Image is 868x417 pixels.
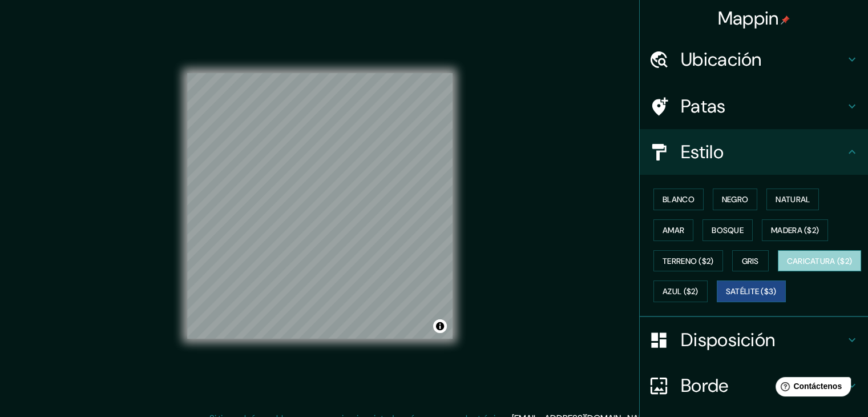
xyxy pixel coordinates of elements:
button: Negro [713,189,758,210]
button: Terreno ($2) [653,250,723,272]
button: Madera ($2) [762,219,828,241]
div: Patas [640,83,868,129]
font: Bosque [712,225,744,235]
font: Patas [681,94,726,118]
div: Borde [640,363,868,408]
font: Disposición [681,328,775,352]
font: Mappin [718,6,779,30]
font: Caricatura ($2) [787,256,853,266]
button: Caricatura ($2) [778,250,862,272]
div: Disposición [640,317,868,363]
button: Blanco [653,189,704,210]
font: Madera ($2) [771,225,819,235]
button: Natural [766,189,819,210]
button: Azul ($2) [653,280,708,302]
font: Gris [742,256,759,266]
font: Azul ($2) [663,287,699,297]
font: Negro [722,194,749,205]
div: Estilo [640,129,868,175]
button: Satélite ($3) [717,280,786,302]
canvas: Mapa [187,73,453,339]
button: Activar o desactivar atribución [433,319,447,333]
font: Satélite ($3) [726,287,777,297]
font: Ubicación [681,47,762,71]
button: Gris [732,250,769,272]
button: Amar [653,219,693,241]
font: Estilo [681,140,724,164]
font: Natural [776,194,810,205]
button: Bosque [703,219,753,241]
font: Terreno ($2) [663,256,714,266]
iframe: Lanzador de widgets de ayuda [766,372,855,404]
font: Borde [681,374,729,398]
font: Blanco [663,194,695,205]
font: Amar [663,225,684,235]
div: Ubicación [640,37,868,82]
img: pin-icon.png [781,15,790,25]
